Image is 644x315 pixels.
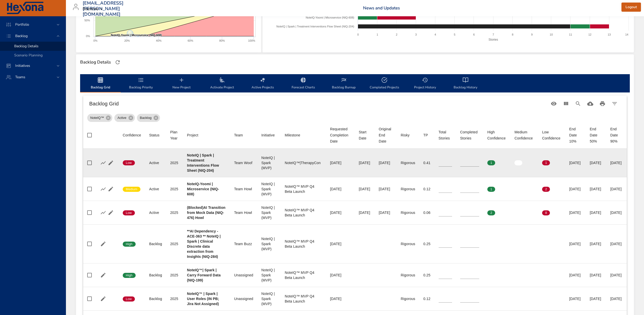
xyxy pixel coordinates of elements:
div: [DATE] [359,210,371,215]
button: Edit Project Details [99,240,107,248]
span: Scenario Planning [14,53,43,58]
div: NoteIQ | Spark (MVP) [261,181,277,197]
span: Medium Confidence [514,129,534,141]
div: Project [187,132,198,138]
div: Rigorous [401,241,415,246]
button: Edit Project Details [107,159,115,167]
div: Team Howl [234,186,253,192]
div: Confidence [123,132,141,138]
text: 40% [156,39,162,42]
div: End Date 10% [569,126,582,144]
b: **AI Dependency - ACE-363 ** NoteIQ | Spark | Clinical Discrete data extraction from Insights (NI... [187,229,221,259]
div: NoteIQ™ MVP Q4 Beta Launch [285,294,322,304]
span: 1 [487,161,495,165]
text: 8 [512,33,513,36]
span: Team [234,132,253,138]
a: News and Updates [363,5,400,11]
span: 2 [487,211,495,215]
div: Requested Completion Date [330,126,351,144]
div: NoteIQ | Spark (MVP) [261,236,277,251]
button: Print [596,98,609,110]
div: High Confidence [487,129,506,141]
div: 2025 [170,241,179,246]
div: Raintree [83,5,104,13]
div: 0.25 [423,241,431,246]
div: Rigorous [401,296,415,301]
div: Active [149,210,162,215]
span: Project [187,132,226,138]
text: 1 [377,33,378,36]
div: 0.25 [423,273,431,278]
div: Sort [379,126,393,144]
text: 20% [124,39,130,42]
div: [DATE] [330,210,351,215]
span: Low [123,297,135,301]
div: 2025 [170,296,179,301]
div: [DATE] [569,273,582,278]
span: Backlog Burnup [327,77,361,90]
div: Status [149,132,159,138]
span: Active Projects [245,77,280,90]
div: 2025 [170,160,179,165]
button: Standard Views [548,98,560,110]
div: [DATE] [330,241,351,246]
div: Sort [487,129,506,141]
span: Backlog Grid [83,77,118,90]
div: Sort [261,132,275,138]
h3: [EMAIL_ADDRESS][PERSON_NAME][DOMAIN_NAME] [83,1,123,17]
text: 0% [93,39,97,42]
text: 50% [84,19,90,22]
span: Status [149,132,162,138]
span: Backlog [11,34,32,38]
div: Backlog [149,241,162,246]
div: 0.06 [423,210,431,215]
div: Sort [187,132,198,138]
div: Milestone [285,132,300,138]
div: [DATE] [359,186,371,192]
button: Show Burnup [99,209,107,216]
span: Total Stories [439,129,452,141]
text: 7 [492,33,494,36]
span: Active [114,115,129,120]
div: [DATE] [590,296,602,301]
div: NoteIQ | Spark (MVP) [261,155,277,170]
text: 9 [531,33,533,36]
div: Sort [542,129,561,141]
div: Team Buzz [234,241,253,246]
div: Original End Date [379,126,393,144]
button: Show Burnup [99,185,107,193]
span: 2 [542,187,550,192]
text: 14 [625,33,628,36]
div: [DATE] [359,160,371,165]
text: 60% [188,39,193,42]
div: Rigorous [401,273,415,278]
span: Completed Projects [367,77,402,90]
span: Logout [625,4,637,10]
text: NoteIQ-Yoomi | Microservice (NIQ-608) [306,16,354,19]
div: [DATE] [330,186,351,192]
b: NoteIQ™| Spark | Carry Forward Data (NIQ-199) [187,268,221,282]
text: 12 [588,33,591,36]
div: [DATE] [610,296,623,301]
text: 100% [248,39,255,42]
div: Active [149,160,162,165]
div: NoteIQ™ MVP Q4 Beta Launch [285,239,322,249]
div: [DATE] [569,160,582,165]
text: 5 [454,33,455,36]
img: Hexona [6,2,44,14]
button: View Columns [560,98,572,110]
span: Backlog [137,115,155,120]
div: Rigorous [401,160,415,165]
div: Low Confidence [542,129,561,141]
span: Start Date [359,129,371,141]
button: Edit Project Details [99,271,107,279]
span: Backlog History [448,77,483,90]
div: Rigorous [401,210,415,215]
span: Completed Stories [460,129,479,141]
div: Plan Year [170,129,179,141]
div: Sort [149,132,159,138]
b: (Blocked)AI Transition from Mock Data (NIQ-476) Howl [187,206,225,220]
div: [DATE] [590,160,602,165]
